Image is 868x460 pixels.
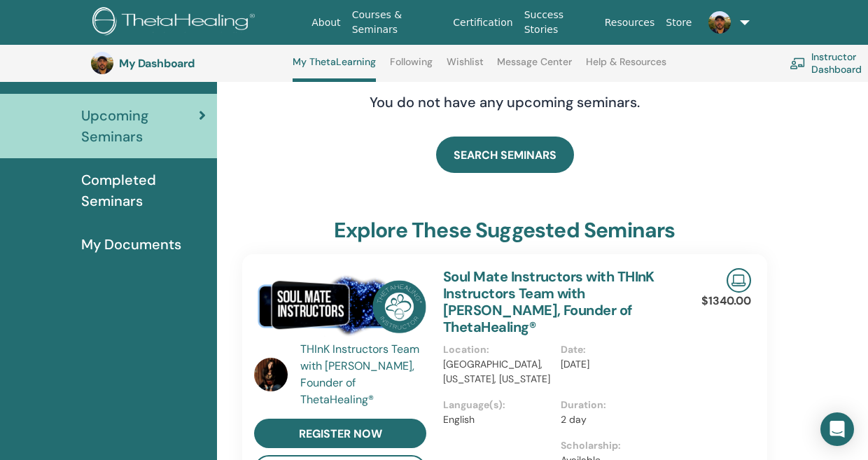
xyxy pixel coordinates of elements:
a: My ThetaLearning [293,56,376,82]
a: THInK Instructors Team with [PERSON_NAME], Founder of ThetaHealing® [300,341,430,408]
a: Following [390,56,433,78]
p: Language(s) : [443,398,552,412]
p: $1340.00 [701,293,751,309]
a: Help & Resources [586,56,666,78]
img: Soul Mate Instructors [254,268,426,345]
a: register now [254,419,426,448]
img: default.jpg [91,52,113,74]
a: Wishlist [447,56,484,78]
a: Certification [447,10,518,36]
span: register now [299,426,382,441]
span: My Documents [81,234,181,255]
p: 2 day [561,412,670,427]
img: default.jpg [708,11,731,34]
p: Date : [561,342,670,357]
p: Duration : [561,398,670,412]
span: SEARCH SEMINARS [454,148,556,162]
a: Success Stories [519,2,599,43]
img: default.jpg [254,358,288,391]
span: Completed Seminars [81,169,206,211]
a: Resources [599,10,661,36]
span: Upcoming Seminars [81,105,199,147]
a: Courses & Seminars [346,2,448,43]
img: chalkboard-teacher.svg [790,57,806,69]
p: [DATE] [561,357,670,372]
img: logo.png [92,7,260,39]
p: English [443,412,552,427]
h4: You do not have any upcoming seminars. [284,94,725,111]
img: Live Online Seminar [727,268,751,293]
p: Location : [443,342,552,357]
p: Scholarship : [561,438,670,453]
h3: explore these suggested seminars [334,218,675,243]
p: [GEOGRAPHIC_DATA], [US_STATE], [US_STATE] [443,357,552,386]
h3: My Dashboard [119,57,259,70]
a: Store [660,10,697,36]
a: About [306,10,346,36]
a: Soul Mate Instructors with THInK Instructors Team with [PERSON_NAME], Founder of ThetaHealing® [443,267,654,336]
a: SEARCH SEMINARS [436,137,574,173]
a: Message Center [497,56,572,78]
div: Open Intercom Messenger [820,412,854,446]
